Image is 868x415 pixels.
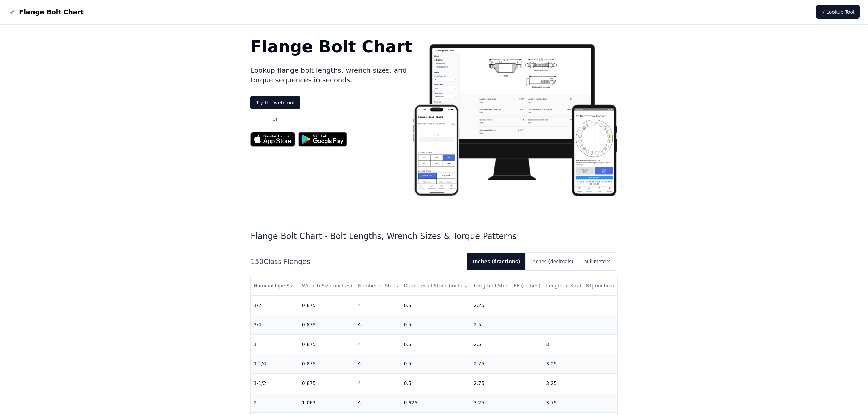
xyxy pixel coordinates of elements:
[401,315,471,335] td: 0.5
[299,276,355,296] th: Wrench Size (inches)
[250,96,300,109] a: Try the web tool
[401,354,471,374] td: 0.5
[299,315,355,335] td: 0.875
[8,7,84,17] a: Flange Bolt Chart LogoFlange Bolt Chart
[250,231,618,242] h1: Flange Bolt Chart - Bolt Lengths, Wrench Sizes & Torque Patterns
[251,276,299,296] th: Nominal Pipe Size
[355,335,401,354] td: 4
[471,354,543,374] td: 2.75
[355,354,401,374] td: 4
[295,129,350,150] img: Get it on Google Play
[299,354,355,374] td: 0.875
[579,253,616,270] button: Millimeters
[251,374,299,393] td: 1-1/2
[19,7,84,17] span: Flange Bolt Chart
[250,38,412,55] h1: Flange Bolt Chart
[401,393,471,413] td: 0.625
[816,5,860,19] a: ⚡ Lookup Tool
[401,276,471,296] th: Diameter of Studs (inches)
[251,393,299,413] td: 2
[412,38,618,196] img: Flange bolt chart app screenshot
[467,253,526,270] button: Inches (fractions)
[355,374,401,393] td: 4
[251,315,299,335] td: 3/4
[299,374,355,393] td: 0.875
[471,276,543,296] th: Length of Stud - RF (inches)
[401,374,471,393] td: 0.5
[299,393,355,413] td: 1.063
[471,393,543,413] td: 3.25
[355,315,401,335] td: 4
[355,276,401,296] th: Number of Studs
[543,354,617,374] td: 3.25
[543,276,617,296] th: Length of Stud - RTJ (inches)
[251,354,299,374] td: 1-1/4
[355,296,401,315] td: 4
[401,296,471,315] td: 0.5
[250,257,462,266] h2: 150 Class Flanges
[471,374,543,393] td: 2.75
[471,296,543,315] td: 2.25
[299,296,355,315] td: 0.875
[272,115,278,123] p: or
[471,335,543,354] td: 2.5
[471,315,543,335] td: 2.5
[250,132,295,147] img: App Store badge for the Flange Bolt Chart app
[543,393,617,413] td: 3.75
[543,335,617,354] td: 3
[251,335,299,354] td: 1
[401,335,471,354] td: 0.5
[251,296,299,315] td: 1/2
[526,253,579,270] button: Inches (decimals)
[250,66,412,85] p: Lookup flange bolt lengths, wrench sizes, and torque sequences in seconds.
[543,374,617,393] td: 3.25
[299,335,355,354] td: 0.875
[355,393,401,413] td: 4
[8,8,16,16] img: Flange Bolt Chart Logo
